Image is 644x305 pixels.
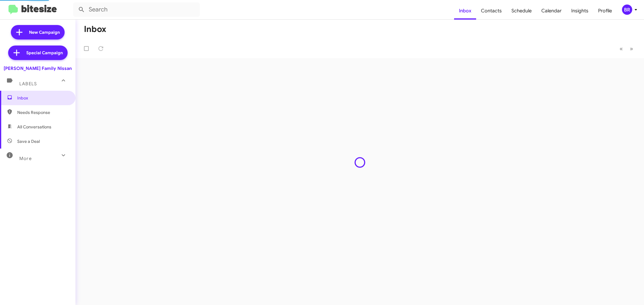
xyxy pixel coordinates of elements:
span: Save a Deal [17,138,40,144]
a: Insights [566,2,593,20]
span: Special Campaign [26,50,63,56]
h1: Inbox [84,24,106,34]
button: BR [617,5,637,15]
span: All Conversations [17,124,51,130]
span: « [620,45,623,52]
a: Profile [593,2,617,20]
span: Inbox [17,95,69,101]
span: More [19,156,32,161]
a: Schedule [507,2,537,20]
a: Inbox [454,2,476,20]
a: Contacts [476,2,507,20]
a: New Campaign [11,25,65,39]
span: Needs Response [17,109,69,115]
div: [PERSON_NAME] Family Nissan [4,65,72,71]
span: » [630,45,633,52]
button: Previous [616,42,626,55]
input: Search [73,2,200,17]
a: Calendar [537,2,566,20]
span: New Campaign [29,29,60,35]
nav: Page navigation example [616,42,637,55]
a: Special Campaign [8,46,68,60]
div: BR [622,5,632,15]
button: Next [626,42,637,55]
span: Labels [19,81,37,86]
